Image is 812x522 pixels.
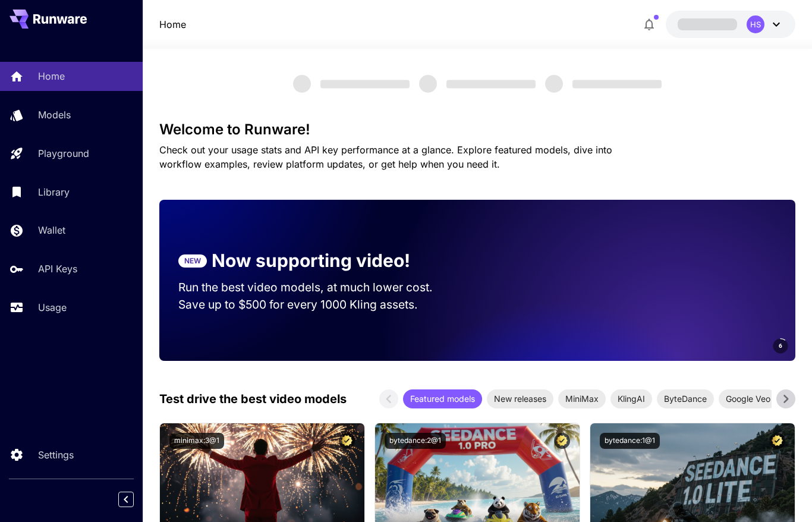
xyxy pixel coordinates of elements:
[747,15,764,33] div: HS
[719,389,778,408] div: Google Veo
[610,392,652,405] span: KlingAI
[554,433,570,449] button: Certified Model – Vetted for best performance and includes a commercial license.
[657,389,714,408] div: ByteDance
[779,341,782,350] span: 6
[159,121,795,138] h3: Welcome to Runware!
[38,262,77,276] p: API Keys
[38,223,65,237] p: Wallet
[558,392,606,405] span: MiniMax
[558,389,606,408] div: MiniMax
[610,389,652,408] div: KlingAI
[666,11,795,38] button: HS
[169,433,224,449] button: minimax:3@1
[403,389,482,408] div: Featured models
[184,256,201,266] p: NEW
[127,489,143,510] div: Collapse sidebar
[159,390,347,408] p: Test drive the best video models
[38,69,65,83] p: Home
[403,392,482,405] span: Featured models
[178,279,455,296] p: Run the best video models, at much lower cost.
[719,392,778,405] span: Google Veo
[657,392,714,405] span: ByteDance
[769,433,785,449] button: Certified Model – Vetted for best performance and includes a commercial license.
[178,296,455,313] p: Save up to $500 for every 1000 Kling assets.
[385,433,446,449] button: bytedance:2@1
[339,433,355,449] button: Certified Model – Vetted for best performance and includes a commercial license.
[118,492,134,507] button: Collapse sidebar
[487,392,553,405] span: New releases
[600,433,660,449] button: bytedance:1@1
[487,389,553,408] div: New releases
[159,144,612,170] span: Check out your usage stats and API key performance at a glance. Explore featured models, dive int...
[38,146,89,161] p: Playground
[38,108,71,122] p: Models
[159,17,186,32] nav: breadcrumb
[38,185,70,199] p: Library
[159,17,186,32] a: Home
[38,448,74,462] p: Settings
[212,247,410,274] p: Now supporting video!
[38,300,67,315] p: Usage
